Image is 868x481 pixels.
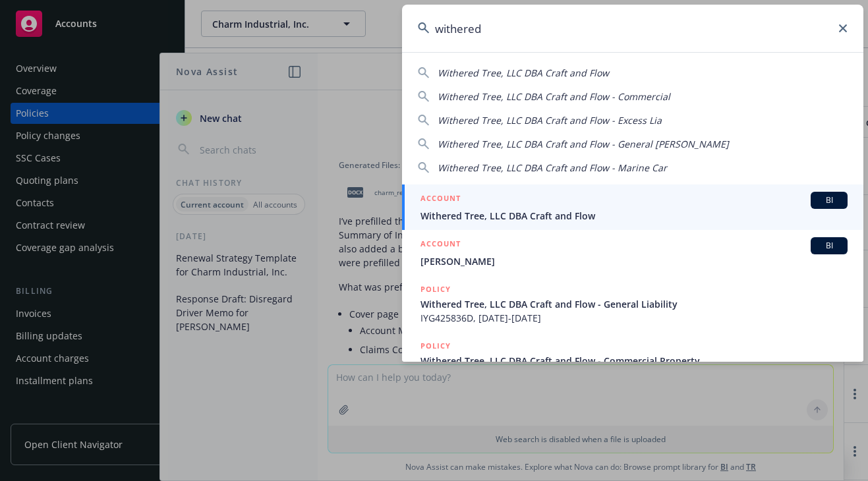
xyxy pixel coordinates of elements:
span: [PERSON_NAME] [420,254,848,268]
a: ACCOUNTBI[PERSON_NAME] [402,230,863,275]
a: POLICYWithered Tree, LLC DBA Craft and Flow - General LiabilityIYG425836D, [DATE]-[DATE] [402,275,863,332]
span: Withered Tree, LLC DBA Craft and Flow - Commercial Property [420,354,848,368]
span: Withered Tree, LLC DBA Craft and Flow - Marine Car [438,161,667,174]
h5: POLICY [420,339,451,353]
h5: ACCOUNT [420,237,461,253]
h5: ACCOUNT [420,192,461,208]
span: Withered Tree, LLC DBA Craft and Flow - Excess Lia [438,114,662,127]
input: Search... [402,5,863,52]
span: BI [816,194,842,206]
span: Withered Tree, LLC DBA Craft and Flow - Commercial [438,90,670,103]
span: Withered Tree, LLC DBA Craft and Flow - General [PERSON_NAME] [438,138,729,150]
span: Withered Tree, LLC DBA Craft and Flow - General Liability [420,297,848,311]
span: BI [816,240,842,252]
h5: POLICY [420,283,451,296]
a: ACCOUNTBIWithered Tree, LLC DBA Craft and Flow [402,184,863,230]
span: Withered Tree, LLC DBA Craft and Flow [420,209,848,223]
span: Withered Tree, LLC DBA Craft and Flow [438,67,609,79]
span: IYG425836D, [DATE]-[DATE] [420,311,848,325]
a: POLICYWithered Tree, LLC DBA Craft and Flow - Commercial Property [402,332,863,389]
